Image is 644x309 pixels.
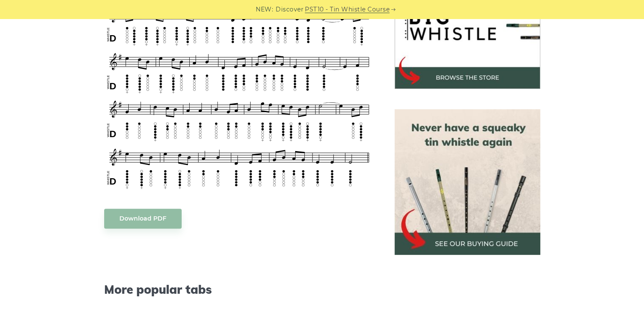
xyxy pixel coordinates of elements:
span: More popular tabs [104,282,374,297]
a: PST10 - Tin Whistle Course [305,5,390,14]
span: NEW: [256,5,273,14]
a: Download PDF [104,209,182,229]
img: tin whistle buying guide [395,109,540,255]
span: Discover [276,5,304,14]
